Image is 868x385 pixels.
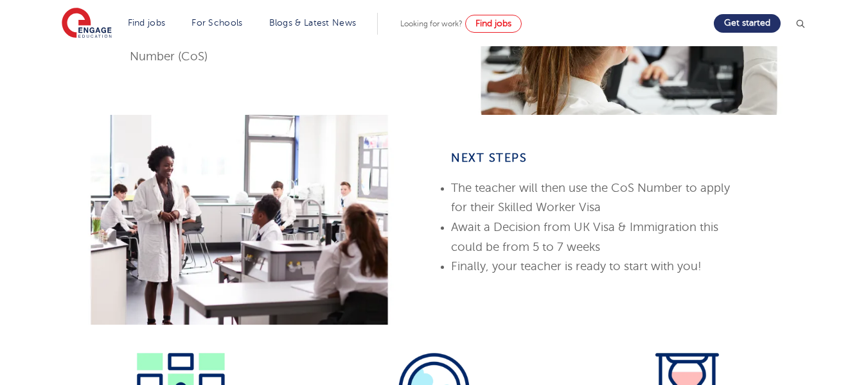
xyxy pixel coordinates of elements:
[451,151,527,164] span: next Steps
[400,19,463,28] span: Looking for work?
[128,18,166,28] a: Find jobs
[475,19,511,28] span: Find jobs
[714,14,781,33] a: Get started
[451,221,718,253] span: Await a Decision from UK Visa & Immigration this could be from 5 to 7 weeks
[269,18,357,28] a: Blogs & Latest News
[191,18,242,28] a: For Schools
[451,260,702,273] span: Finally, your teacher is ready to start with you!
[451,182,730,214] span: The teacher will then use the CoS Number to apply for their Skilled Worker Visa
[62,8,112,40] img: Engage Education
[465,15,522,33] a: Find jobs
